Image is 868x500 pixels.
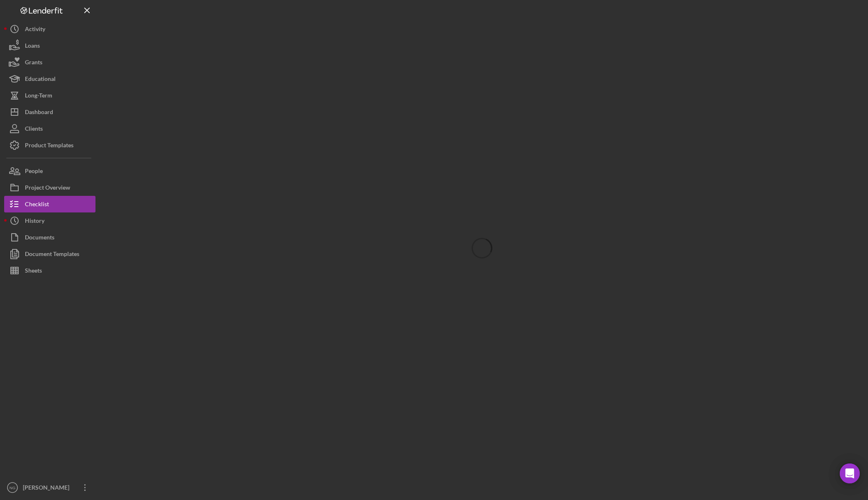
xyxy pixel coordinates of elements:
[4,179,95,196] button: Project Overview
[4,71,95,87] button: Educational
[25,104,53,122] div: Dashboard
[25,196,49,215] div: Checklist
[25,21,45,39] div: Activity
[25,137,73,156] div: Product Templates
[4,104,95,120] button: Dashboard
[4,229,95,246] button: Documents
[25,246,79,264] div: Document Templates
[4,196,95,212] button: Checklist
[21,479,75,498] div: [PERSON_NAME]
[25,212,44,231] div: History
[4,54,95,71] button: Grants
[4,37,95,54] button: Loans
[25,87,52,106] div: Long-Term
[840,463,860,483] div: Open Intercom Messenger
[4,120,95,137] button: Clients
[4,212,95,229] button: History
[25,54,42,73] div: Grants
[25,71,56,89] div: Educational
[4,262,95,279] button: Sheets
[4,21,95,37] button: Activity
[25,37,40,56] div: Loans
[25,262,42,281] div: Sheets
[25,163,43,181] div: People
[25,179,70,198] div: Project Overview
[25,120,43,139] div: Clients
[4,479,95,496] button: NG[PERSON_NAME]
[4,137,95,154] button: Product Templates
[25,229,54,248] div: Documents
[4,87,95,104] button: Long-Term
[10,485,15,490] text: NG
[4,246,95,262] button: Document Templates
[4,163,95,179] button: People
